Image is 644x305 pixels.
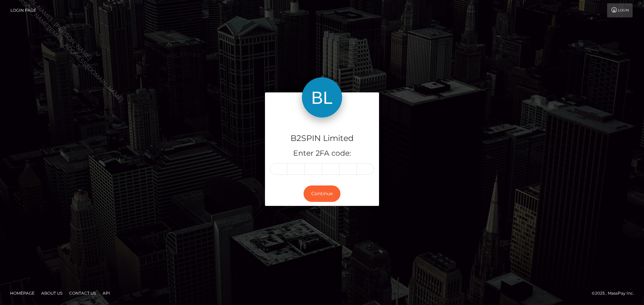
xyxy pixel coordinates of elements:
[39,288,65,298] a: About Us
[302,77,342,118] img: B2SPIN Limited
[592,290,639,297] div: © 2025 , MassPay Inc.
[270,133,374,144] h4: B2SPIN Limited
[66,288,99,298] a: Contact Us
[7,288,37,298] a: Homepage
[270,148,374,159] h5: Enter 2FA code:
[100,288,113,298] a: API
[607,3,633,17] a: Login
[304,185,340,202] button: Continue
[10,3,36,17] a: Login Page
